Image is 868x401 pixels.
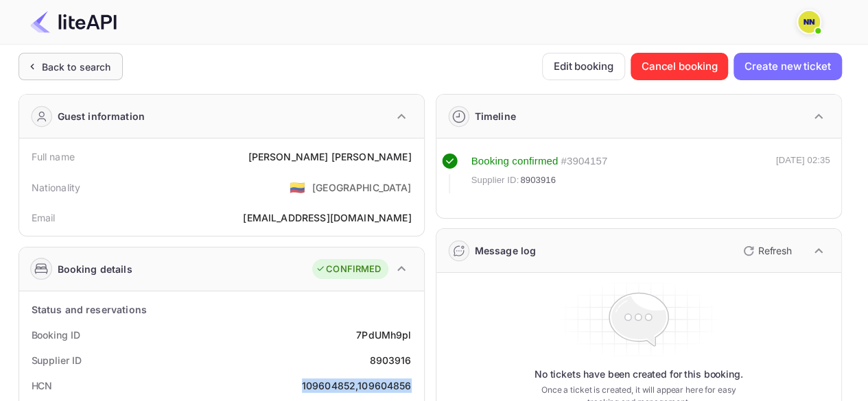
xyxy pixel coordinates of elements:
img: N/A N/A [798,11,820,33]
div: Nationality [32,180,81,195]
div: Booking confirmed [471,154,559,169]
div: Full name [32,149,75,164]
div: Email [32,210,56,225]
div: Message log [475,243,537,258]
div: # 3904157 [561,154,607,169]
div: [GEOGRAPHIC_DATA] [312,180,412,195]
div: [PERSON_NAME] [PERSON_NAME] [248,149,411,164]
div: Timeline [475,109,516,123]
div: Booking ID [32,328,80,342]
button: Edit booking [542,53,625,80]
div: 8903916 [369,353,411,367]
span: 8903916 [520,173,556,187]
span: United States [290,175,305,199]
div: 109604852,109604856 [302,378,412,393]
div: [DATE] 02:35 [776,154,830,193]
div: CONFIRMED [316,263,381,276]
button: Cancel booking [631,53,729,80]
div: 7PdUMh9pl [356,328,411,342]
div: Booking details [58,262,132,276]
div: Guest information [58,109,145,123]
button: Refresh [735,240,797,262]
p: Refresh [758,243,792,258]
div: HCN [32,378,53,393]
div: Status and reservations [32,302,147,317]
div: Supplier ID [32,353,82,367]
span: Supplier ID: [471,173,519,187]
div: [EMAIL_ADDRESS][DOMAIN_NAME] [243,210,411,225]
div: Back to search [42,60,111,74]
img: LiteAPI Logo [30,11,117,33]
button: Create new ticket [734,53,841,80]
p: No tickets have been created for this booking. [535,367,743,381]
